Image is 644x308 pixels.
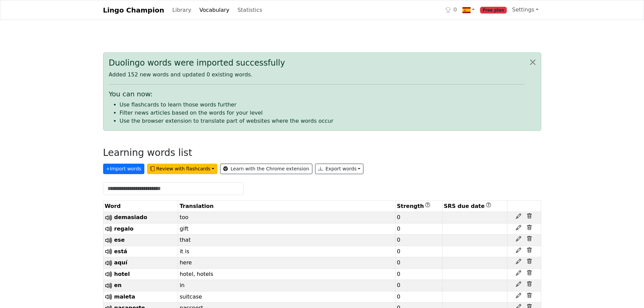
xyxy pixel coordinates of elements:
span: está [114,248,127,255]
div: Duolingo words were imported successfully [109,58,525,68]
a: Settings [509,3,541,17]
button: Close alert [525,53,541,72]
th: SRS due date [442,201,507,212]
a: Library [170,3,194,17]
span: demasiado [114,214,147,220]
span: Free plan [480,7,507,14]
td: 0 [396,212,443,223]
h5: You can now: [109,90,525,98]
a: Learn with the Chrome extension [220,164,312,174]
td: 0 [396,235,443,246]
td: in [178,280,396,291]
td: gift [178,223,396,235]
span: 0 [453,6,457,14]
td: 0 [396,280,443,291]
td: hotel, hotels [178,268,396,280]
td: here [178,257,396,269]
a: Vocabulary [197,3,232,17]
span: hotel [114,271,130,277]
p: Added 152 new words and updated 0 existing words. [109,71,525,79]
a: Statistics [235,3,265,17]
td: 0 [396,268,443,280]
span: aquí [114,259,127,266]
button: Export words [315,164,364,174]
a: Free plan [477,3,509,17]
th: Strength [396,201,443,212]
td: suitcase [178,291,396,303]
button: Review with flashcards [147,164,217,174]
td: 0 [396,257,443,269]
td: too [178,212,396,223]
span: regalo [114,226,134,232]
td: that [178,235,396,246]
button: +Import words [103,164,144,174]
span: maleta [114,293,135,300]
li: Filter news articles based on the words for your level [120,109,525,117]
a: +Import words [103,164,147,170]
a: Lingo Champion [103,3,164,17]
span: ese [114,237,125,243]
td: 0 [396,246,443,257]
span: en [114,282,122,288]
th: Translation [178,201,396,212]
h3: Learning words list [103,147,192,159]
td: 0 [396,291,443,303]
img: es.svg [462,6,471,14]
td: it is [178,246,396,257]
th: Word [103,201,178,212]
li: Use flashcards to learn those words further [120,101,525,109]
li: Use the browser extension to translate part of websites where the words occur [120,117,525,125]
a: 0 [443,3,460,17]
td: 0 [396,223,443,235]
